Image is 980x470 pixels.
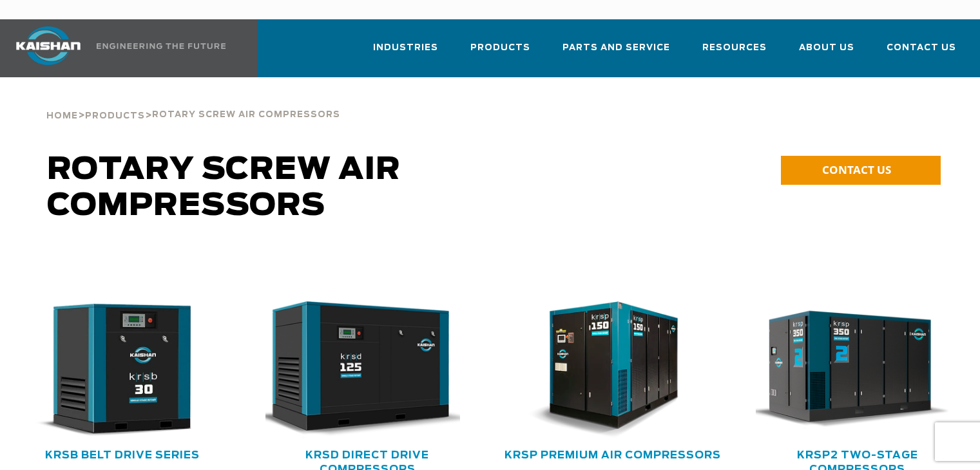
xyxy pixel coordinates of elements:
a: KRSP Premium Air Compressors [504,450,721,460]
a: KRSB Belt Drive Series [45,450,200,460]
span: About Us [799,41,854,55]
img: krsd125 [256,301,460,438]
span: Resources [702,41,767,55]
img: krsb30 [11,301,215,438]
img: krsp150 [501,301,706,438]
div: krsb30 [21,301,224,438]
a: Industries [373,31,438,75]
span: Products [85,112,145,120]
span: Industries [373,41,438,55]
span: Contact Us [887,41,956,55]
div: krsd125 [265,301,469,438]
a: Products [470,31,530,75]
span: Products [470,41,530,55]
div: krsp150 [511,301,715,438]
a: About Us [799,31,854,75]
a: Contact Us [887,31,956,75]
a: Parts and Service [562,31,670,75]
img: krsp350 [746,301,950,438]
a: Resources [702,31,767,75]
span: Rotary Screw Air Compressors [47,155,401,221]
a: CONTACT US [781,156,941,185]
a: Home [46,109,78,121]
span: Parts and Service [562,41,670,55]
div: > > [46,77,340,126]
span: CONTACT US [822,162,891,177]
img: Engineering the future [97,43,226,49]
a: Products [85,109,145,121]
div: krsp350 [756,301,959,438]
span: Rotary Screw Air Compressors [152,111,340,119]
span: Home [46,112,78,120]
